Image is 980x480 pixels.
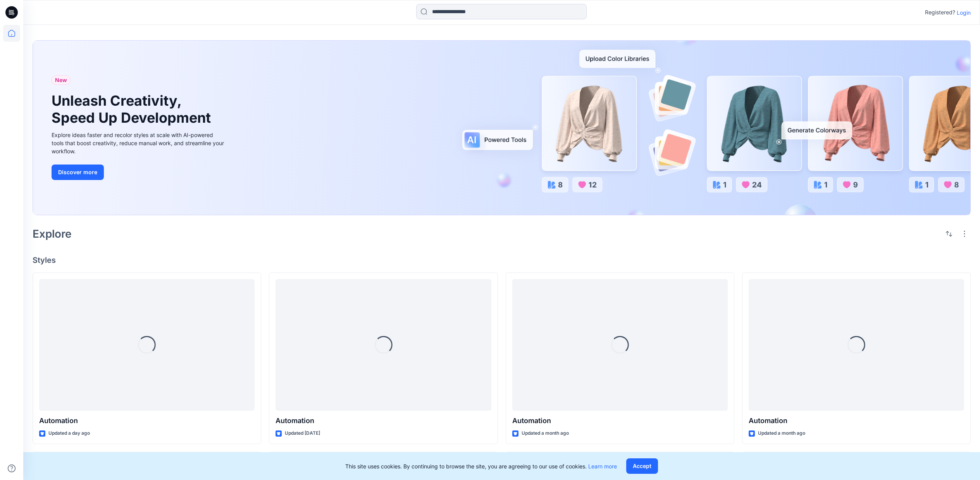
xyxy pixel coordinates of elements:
button: Discover more [52,165,104,180]
a: Learn more [588,463,617,470]
p: Updated a month ago [522,429,569,437]
p: Updated a day ago [48,429,90,437]
p: Login [957,9,971,17]
p: This site uses cookies. By continuing to browse the site, you are agreeing to our use of cookies. [345,462,617,470]
h4: Styles [33,255,971,265]
span: New [55,75,67,85]
a: Discover more [52,165,226,180]
button: Accept [626,458,658,474]
p: Updated a month ago [758,429,805,437]
h2: Explore [33,228,72,240]
p: Automation [749,415,964,426]
p: Updated [DATE] [285,429,320,437]
p: Automation [512,415,728,426]
h1: Unleash Creativity, Speed Up Development [52,93,214,126]
p: Registered? [925,8,955,17]
div: Explore ideas faster and recolor styles at scale with AI-powered tools that boost creativity, red... [52,131,226,155]
p: Automation [276,415,491,426]
p: Automation [39,415,255,426]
